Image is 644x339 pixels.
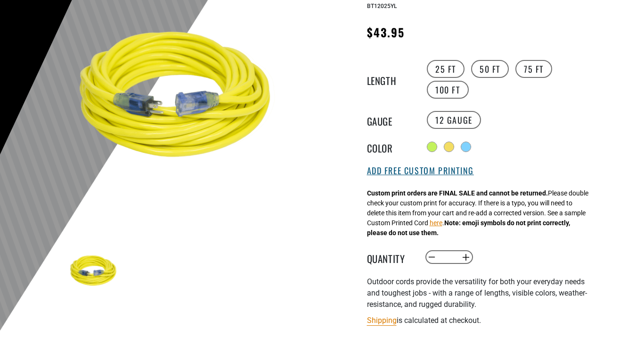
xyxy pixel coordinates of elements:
[367,219,570,237] strong: Note: emoji symbols do not print correctly, please do not use them.
[367,114,414,126] legend: Gauge
[515,60,552,78] label: 75 FT
[367,3,397,9] span: BT12025YL
[367,141,414,153] legend: Color
[367,24,405,41] span: $43.95
[367,166,474,176] button: Add Free Custom Printing
[427,81,469,99] label: 100 FT
[367,73,414,85] legend: Length
[367,188,588,238] div: Please double check your custom print for accuracy. If there is a typo, you will need to delete t...
[367,314,598,327] div: is calculated at checkout.
[367,251,414,263] label: Quantity
[430,218,442,228] button: here
[367,277,587,309] span: Outdoor cords provide the versatility for both your everyday needs and toughest jobs - with a ran...
[427,60,465,78] label: 25 FT
[367,189,548,197] strong: Custom print orders are FINAL SALE and cannot be returned.
[471,60,509,78] label: 50 FT
[67,244,122,299] img: yellow
[367,316,397,325] a: Shipping
[427,111,481,129] label: 12 Gauge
